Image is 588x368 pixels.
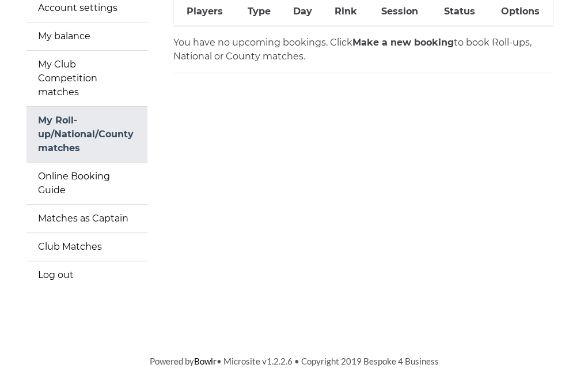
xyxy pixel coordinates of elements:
a: Log out [26,261,147,289]
a: My balance [26,22,147,50]
a: My Roll-up/National/County matches [26,107,147,162]
a: Bowlr [194,356,217,366]
a: Online Booking Guide [26,163,147,204]
a: Matches as Captain [26,205,147,232]
a: My Club Competition matches [26,51,147,106]
a: Club Matches [26,233,147,261]
strong: Make a new booking [352,37,454,48]
span: Powered by • Microsite v1.2.2.6 • Copyright 2019 Bespoke 4 Business [150,356,439,366]
p: You have no upcoming bookings. Click to book Roll-ups, National or County matches. [173,36,553,63]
